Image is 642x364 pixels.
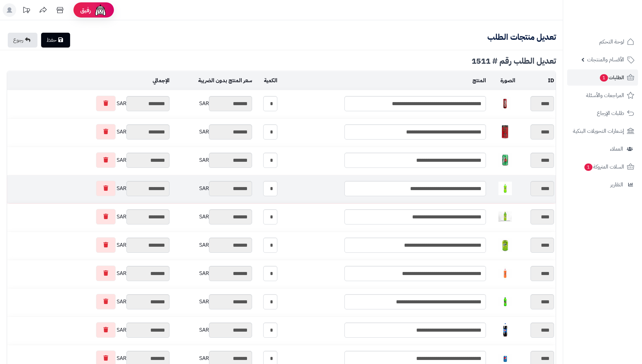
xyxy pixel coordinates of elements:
div: تعديل الطلب رقم # 1511 [7,57,556,65]
a: العملاء [567,141,638,157]
img: 1747594021-514wrKpr-GL._AC_SL1500-40x40.jpg [498,323,512,337]
a: رجوع [8,33,37,48]
a: حفظ [41,33,70,48]
div: SAR [173,266,252,281]
td: الكمية [254,71,279,90]
img: 1747566452-bf88d184-d280-4ea7-9331-9e3669ef-40x40.jpg [498,238,512,252]
div: SAR [173,153,252,168]
span: إشعارات التحويلات البنكية [573,126,624,136]
a: لوحة التحكم [567,34,638,50]
div: SAR [9,96,170,111]
td: الإجمالي [7,71,171,90]
div: SAR [9,266,170,281]
div: SAR [9,152,170,168]
td: المنتج [279,71,488,90]
a: السلات المتروكة1 [567,159,638,175]
img: 1747544486-c60db756-6ee7-44b0-a7d4-ec449800-40x40.jpg [498,182,512,195]
a: الطلبات1 [567,69,638,86]
div: SAR [173,209,252,224]
img: 1747574203-8a7d3ffb-4f3f-4704-a106-a98e4bc3-40x40.jpg [498,267,512,280]
div: SAR [173,323,252,338]
div: SAR [173,238,252,253]
td: الصورة [488,71,517,90]
div: SAR [9,294,170,309]
div: SAR [9,322,170,338]
span: 1 [600,74,608,82]
span: رفيق [80,6,91,14]
div: SAR [173,124,252,140]
div: SAR [9,237,170,253]
img: 1747536337-61lY7EtfpmL._AC_SL1500-40x40.jpg [498,125,512,139]
td: سعر المنتج بدون الضريبة [171,71,254,90]
span: 1 [584,163,593,171]
b: تعديل منتجات الطلب [487,31,556,43]
img: 1747566256-XP8G23evkchGmxKUr8YaGb2gsq2hZno4-40x40.jpg [498,210,512,223]
span: المراجعات والأسئلة [586,91,624,100]
img: ai-face.png [94,3,107,17]
td: ID [517,71,556,90]
img: logo-2.png [596,16,636,30]
span: السلات المتروكة [584,162,624,172]
img: 1747517517-f85b5201-d493-429b-b138-9978c401-40x40.jpg [498,97,512,110]
a: المراجعات والأسئلة [567,87,638,103]
img: 1747588858-4d4c8b2f-7c20-467b-8c41-c5b54741-40x40.jpg [498,295,512,308]
span: الأقسام والمنتجات [587,55,624,64]
a: التقارير [567,177,638,193]
span: الطلبات [599,73,624,82]
a: إشعارات التحويلات البنكية [567,123,638,139]
div: SAR [9,181,170,196]
div: SAR [173,181,252,196]
div: SAR [9,209,170,224]
div: SAR [173,294,252,309]
span: التقارير [610,180,623,189]
span: العملاء [610,144,623,154]
a: تحديثات المنصة [18,3,35,19]
a: طلبات الإرجاع [567,105,638,121]
span: طلبات الإرجاع [597,109,624,118]
div: SAR [9,124,170,140]
img: 1747540602-UsMwFj3WdUIJzISPTZ6ZIXs6lgAaNT6J-40x40.jpg [498,153,512,167]
div: SAR [173,96,252,111]
span: لوحة التحكم [599,37,624,47]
